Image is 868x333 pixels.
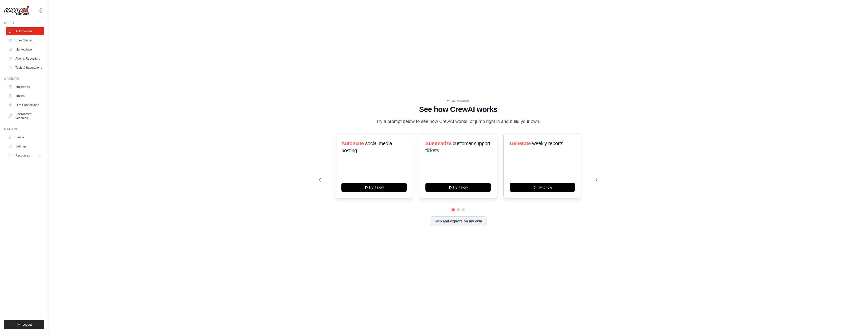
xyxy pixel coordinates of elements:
a: Automations [6,27,44,35]
div: Manage [4,127,44,131]
img: Logo [4,6,29,15]
span: Logout [22,323,32,327]
a: Environment Variables [6,110,44,122]
button: Skip and explore on my own [430,216,486,226]
span: customer support tickets [425,141,490,153]
p: Try a prompt below to see how CrewAI works, or jump right in and build your own. [373,118,543,125]
span: Automate [341,141,364,146]
span: weekly reports [532,141,563,146]
button: Resources [6,151,44,160]
span: Resources [15,153,30,158]
a: Tools & Integrations [6,64,44,72]
a: Traces [6,92,44,100]
a: Marketplace [6,45,44,54]
iframe: Chat Widget [843,309,868,333]
a: Crew Studio [6,36,44,44]
button: Try it now [341,183,407,192]
div: Build [4,21,44,25]
a: Usage [6,133,44,141]
span: social media posting [341,141,392,153]
span: Summarize [425,141,451,146]
a: Settings [6,142,44,150]
button: Try it now [510,183,575,192]
a: LLM Connections [6,101,44,109]
div: Operate [4,77,44,81]
button: Try it now [425,183,491,192]
button: Logout [4,320,44,329]
a: Agents Repository [6,55,44,63]
h1: See how CrewAI works [319,105,598,114]
span: Generate [510,141,531,146]
div: WALKTHROUGH [319,99,598,103]
a: Traces Old [6,83,44,91]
